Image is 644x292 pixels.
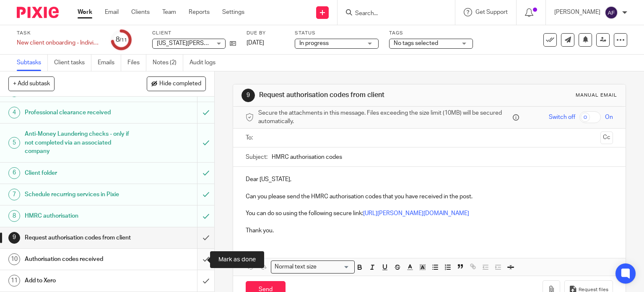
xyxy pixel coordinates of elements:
p: Can you please send the HMRC authorisation codes that you have received in the post. [246,192,613,201]
span: In progress [299,40,329,46]
span: Secure the attachments in this message. Files exceeding the size limit (10MB) will be secured aut... [258,109,511,126]
input: Search [354,10,430,18]
div: 9 [241,89,255,102]
span: On [605,113,613,121]
a: Files [127,55,146,71]
label: Subject: [246,153,267,161]
button: Hide completed [147,76,206,91]
p: Dear [US_STATE], [246,175,613,184]
div: 8 [116,35,127,45]
label: Tags [389,30,473,37]
h1: Add to Xero [25,274,134,287]
a: Subtasks [17,55,48,71]
button: Cc [600,132,613,144]
div: 6 [8,167,20,179]
div: 8 [8,210,20,222]
div: Manual email [576,92,617,99]
div: 4 [8,107,20,118]
span: [US_STATE][PERSON_NAME] [157,40,234,46]
label: Due by [247,30,284,37]
img: svg%3E [605,6,618,19]
span: Hide completed [159,81,201,87]
div: 10 [8,253,20,265]
label: Status [295,30,379,37]
a: Email [105,8,119,16]
span: Get Support [475,9,508,15]
a: Notes (2) [153,55,183,71]
h1: Authorisation codes received [25,253,134,266]
label: Task [17,30,101,37]
h1: Anti-Money Laundering checks - only if not completed via an associated company [25,128,134,158]
small: /11 [119,38,127,42]
a: [URL][PERSON_NAME][DOMAIN_NAME] [363,210,469,216]
span: No tags selected [394,40,438,46]
label: To: [246,134,255,142]
h1: HMRC authorisation [25,210,134,222]
h1: Request authorisation codes from client [25,231,134,244]
div: New client onboarding - Individual [17,39,101,47]
h1: Professional clearance received [25,106,134,119]
img: Pixie [17,7,59,18]
p: [PERSON_NAME] [554,8,600,16]
p: You can do so using the following secure link: [246,209,613,218]
label: Client [152,30,236,37]
button: + Add subtask [8,76,55,91]
span: Normal text size [273,263,319,271]
h1: Request authorisation codes from client [259,91,447,100]
h1: Schedule recurring services in Pixie [25,188,134,201]
a: Clients [131,8,150,16]
div: Search for option [271,260,355,274]
div: 11 [8,275,20,287]
div: 5 [8,137,20,149]
a: Reports [189,8,210,16]
span: Switch off [549,113,575,121]
a: Client tasks [54,55,91,71]
div: 7 [8,189,20,200]
p: Thank you. [246,226,613,235]
span: [DATE] [247,40,264,46]
a: Work [78,8,92,16]
div: 9 [8,232,20,244]
a: Emails [98,55,121,71]
a: Settings [222,8,244,16]
a: Audit logs [190,55,222,71]
a: Team [162,8,176,16]
h1: Client folder [25,167,134,179]
input: Search for option [319,263,350,271]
